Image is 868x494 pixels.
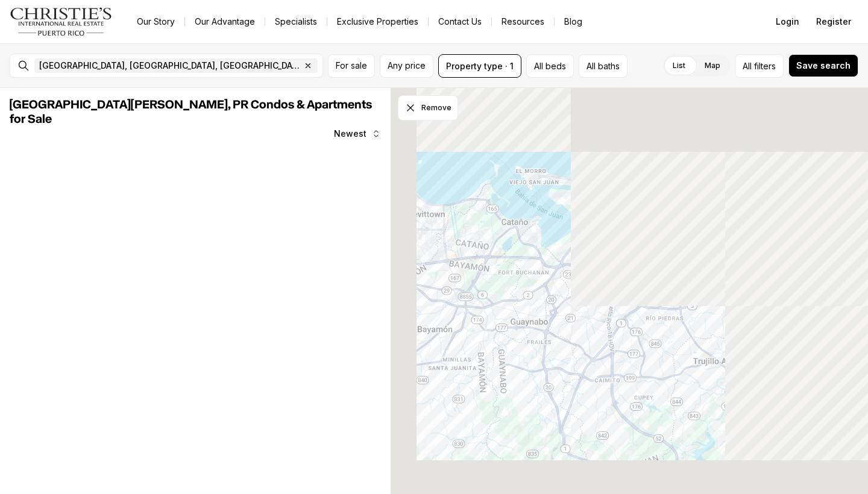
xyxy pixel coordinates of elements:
button: Save search [788,54,858,77]
span: For sale [336,61,367,70]
label: Map [695,55,730,77]
span: All [743,60,752,72]
button: All beds [526,54,574,78]
a: Our Story [127,13,184,30]
button: Register [809,10,858,34]
label: List [663,55,695,77]
a: Resources [492,13,554,30]
a: Exclusive Properties [327,13,428,30]
span: [GEOGRAPHIC_DATA], [GEOGRAPHIC_DATA], [GEOGRAPHIC_DATA] [39,61,301,70]
a: Specialists [265,13,327,30]
span: [GEOGRAPHIC_DATA][PERSON_NAME], PR Condos & Apartments for Sale [10,99,372,125]
button: Newest [327,122,388,146]
span: filters [754,60,776,72]
span: Any price [388,61,426,70]
button: Contact Us [429,13,491,30]
button: Login [769,10,807,34]
button: All baths [579,54,627,78]
span: Register [816,17,851,27]
button: For sale [328,54,375,78]
a: Our Advantage [185,13,265,30]
span: Login [776,17,799,27]
button: Property type · 1 [438,54,521,78]
button: Dismiss drawing [398,95,458,120]
span: Newest [334,129,366,139]
img: logo [10,7,113,36]
button: Any price [380,54,433,78]
a: Blog [555,13,592,30]
span: Save search [796,61,851,70]
button: Allfilters [735,54,784,78]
